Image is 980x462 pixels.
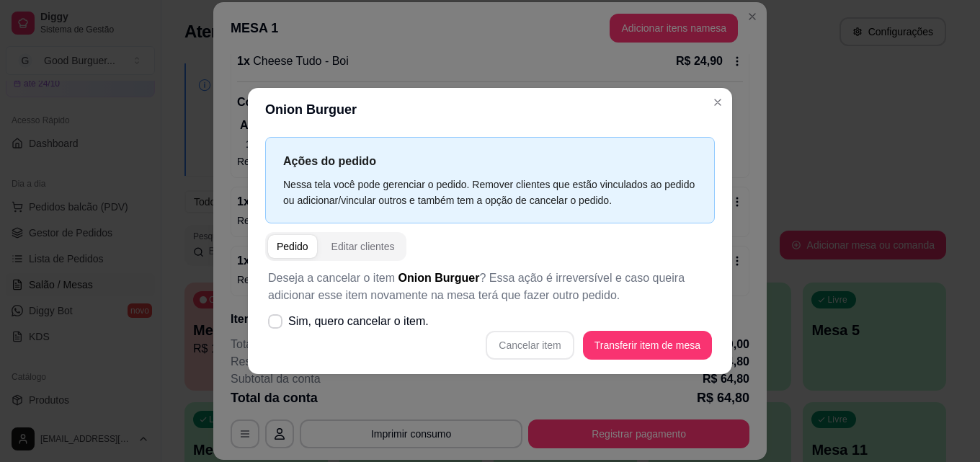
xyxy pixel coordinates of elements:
[706,91,729,114] button: Close
[268,270,712,304] p: Deseja a cancelar o item ? Essa ação é irreversível e caso queira adicionar esse item novamente n...
[277,239,308,254] div: Pedido
[331,239,395,254] div: Editar clientes
[283,177,697,208] div: Nessa tela você pode gerenciar o pedido. Remover clientes que estão vinculados ao pedido ou adici...
[283,152,697,170] p: Ações do pedido
[248,88,732,131] header: Onion Burguer
[583,331,712,360] button: Transferir item de mesa
[288,313,429,330] span: Sim, quero cancelar o item.
[398,272,480,284] span: Onion Burguer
